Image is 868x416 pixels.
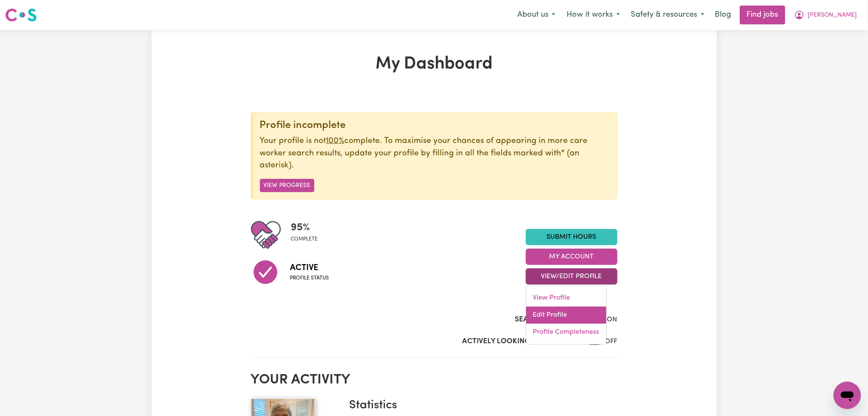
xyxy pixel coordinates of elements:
[5,7,37,23] img: Careseekers logo
[526,229,617,245] a: Submit Hours
[515,314,580,325] label: Search Visibility
[251,54,617,74] h1: My Dashboard
[251,372,617,388] h2: Your activity
[291,235,318,243] span: complete
[607,316,617,323] span: ON
[290,261,329,274] span: Active
[260,179,314,192] button: View Progress
[605,338,617,345] span: OFF
[290,274,329,282] span: Profile status
[834,382,861,409] iframe: Button to launch messaging window
[710,6,737,24] a: Blog
[260,135,610,172] p: Your profile is not complete. To maximise your chances of appearing in more care worker search re...
[5,5,37,25] a: Careseekers logo
[291,220,325,250] div: Profile completeness: 95%
[526,286,607,345] div: View/Edit Profile
[349,398,611,413] h3: Statistics
[326,137,345,145] u: 100%
[526,290,606,307] a: View Profile
[740,6,785,24] a: Find jobs
[789,6,863,24] button: My Account
[808,11,857,20] span: [PERSON_NAME]
[561,6,626,24] button: How it works
[526,249,617,265] button: My Account
[626,6,710,24] button: Safety & resources
[512,6,561,24] button: About us
[526,324,606,341] a: Profile Completeness
[291,220,318,235] span: 95 %
[462,336,578,347] label: Actively Looking for Clients
[526,307,606,324] a: Edit Profile
[260,119,610,132] div: Profile incomplete
[526,268,617,285] button: View/Edit Profile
